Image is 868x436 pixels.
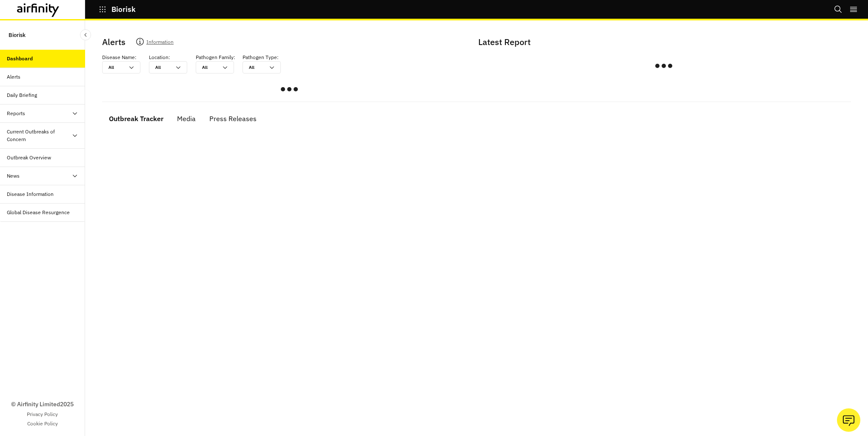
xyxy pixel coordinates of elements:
[149,54,170,61] p: Location :
[478,36,848,48] p: Latest Report
[146,37,174,49] p: Information
[243,54,279,61] p: Pathogen Type :
[80,29,91,40] button: Close Sidebar
[102,36,126,48] p: Alerts
[11,400,74,409] p: © Airfinity Limited 2025
[837,408,860,432] button: Ask our analysts
[7,172,20,180] div: News
[209,112,257,125] div: Press Releases
[7,110,25,117] div: Reports
[7,91,37,99] div: Daily Briefing
[111,6,136,13] p: Biorisk
[834,2,842,17] button: Search
[196,54,235,61] p: Pathogen Family :
[109,112,163,125] div: Outbreak Tracker
[7,55,33,62] div: Dashboard
[7,190,54,198] div: Disease Information
[7,209,70,216] div: Global Disease Resurgence
[102,54,137,61] p: Disease Name :
[27,420,58,428] a: Cookie Policy
[7,73,20,81] div: Alerts
[9,27,26,43] p: Biorisk
[99,2,136,17] button: Biorisk
[7,128,71,143] div: Current Outbreaks of Concern
[27,411,58,418] a: Privacy Policy
[7,154,51,161] div: Outbreak Overview
[177,112,196,125] div: Media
